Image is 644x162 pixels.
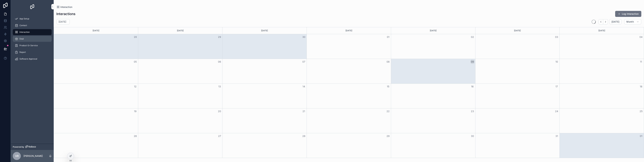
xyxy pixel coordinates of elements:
button: 11 [639,60,643,64]
a: Powered by [11,144,54,150]
button: 14 [302,85,306,89]
a: Software Approval [13,56,52,62]
a: App Setup [13,16,52,22]
div: [DATE] [307,27,390,34]
button: 28 [133,35,137,39]
a: Interaction [56,5,72,9]
div: [DATE] [139,27,222,34]
div: [DATE] [54,27,138,34]
a: Contact [13,22,52,28]
button: 27 [218,134,222,138]
span: Software Approval [19,58,37,60]
div: scrollable content [11,13,54,66]
button: 22 [386,109,390,113]
button: 19 [133,109,137,113]
div: [DATE] [223,27,306,34]
button: 03 [555,35,559,39]
button: 08 [386,60,390,64]
button: 16 [470,85,474,89]
a: Interaction [13,29,52,35]
a: Product Or Service [13,43,52,49]
div: [DATE] [476,27,559,34]
div: [DATE] [560,27,643,34]
span: Contact [19,24,27,27]
h1: Interactions [56,12,75,16]
span: Powered by [13,146,24,148]
button: Month [624,19,641,24]
button: 04 [639,35,643,39]
button: 10 [555,60,559,64]
button: 07 [302,60,306,64]
button: 21 [302,109,306,113]
span: Deal [19,37,24,40]
button: 24 [555,109,559,113]
button: 31 [555,134,559,138]
a: Report [13,49,52,55]
button: [DATE] [609,19,622,24]
button: Log Interaction [615,11,641,17]
div: Month View [54,27,644,158]
p: [PERSON_NAME] [23,154,43,158]
button: 09 [470,60,474,64]
button: 01 [639,134,643,138]
button: 18 [639,85,643,89]
button: 15 [386,85,390,89]
button: 30 [302,35,306,39]
button: 01 [386,35,390,39]
span: VR [15,154,19,158]
button: Next [603,19,608,24]
div: [DATE] [392,27,475,34]
a: Deal [13,36,52,42]
button: 25 [639,109,643,113]
button: 29 [386,134,390,138]
button: 30 [470,134,474,138]
span: Month [626,20,634,23]
span: Interaction [60,5,72,9]
span: App Setup [19,17,29,20]
span: Product Or Service [19,44,38,47]
button: 28 [302,134,306,138]
img: App logo [30,4,35,9]
span: Report [19,51,26,54]
h2: [DATE] [59,20,66,23]
button: 26 [133,134,137,138]
button: 20 [218,109,222,113]
span: Interaction [19,31,30,33]
button: Back [598,19,603,24]
button: 23 [470,109,474,113]
button: 02 [470,35,474,39]
button: 29 [218,35,222,39]
button: 17 [555,85,559,89]
button: 05 [133,60,137,64]
span: [DATE] [611,20,619,23]
button: 12 [133,85,137,89]
button: 13 [218,85,222,89]
button: 06 [218,60,222,64]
